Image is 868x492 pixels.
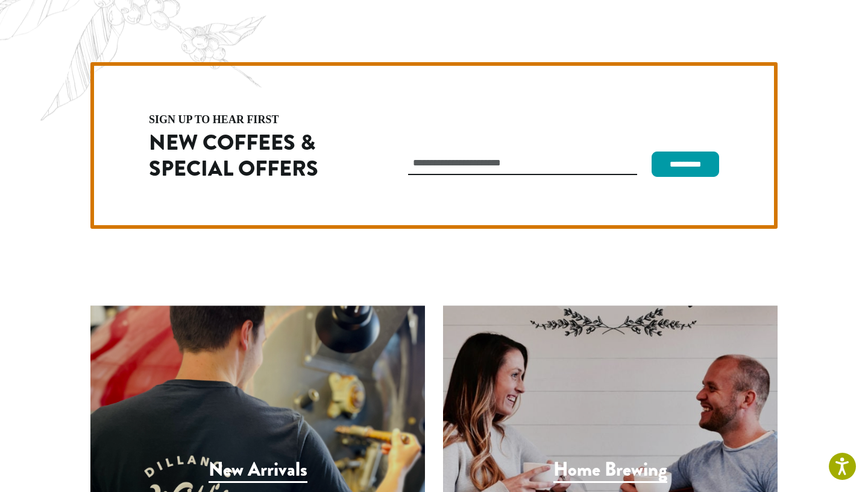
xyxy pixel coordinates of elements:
[149,114,356,125] h4: sign up to hear first
[209,458,307,483] h3: New Arrivals
[149,130,356,182] h2: New Coffees & Special Offers
[553,458,667,483] h3: Home Brewing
